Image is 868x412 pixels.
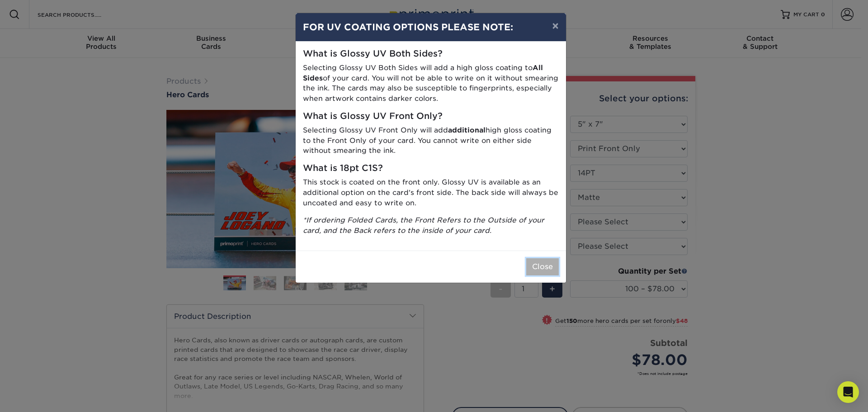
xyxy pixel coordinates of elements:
[545,13,566,38] button: ×
[303,63,559,104] p: Selecting Glossy UV Both Sides will add a high gloss coating to of your card. You will not be abl...
[303,63,543,82] strong: All Sides
[303,49,559,59] h5: What is Glossy UV Both Sides?
[837,381,859,403] div: Open Intercom Messenger
[303,177,559,208] p: This stock is coated on the front only. Glossy UV is available as an additional option on the car...
[303,20,559,34] h4: FOR UV COATING OPTIONS PLEASE NOTE:
[303,125,559,156] p: Selecting Glossy UV Front Only will add high gloss coating to the Front Only of your card. You ca...
[303,111,559,122] h5: What is Glossy UV Front Only?
[526,258,559,275] button: Close
[303,163,559,174] h5: What is 18pt C1S?
[303,216,544,235] i: *If ordering Folded Cards, the Front Refers to the Outside of your card, and the Back refers to t...
[448,126,486,134] strong: additional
